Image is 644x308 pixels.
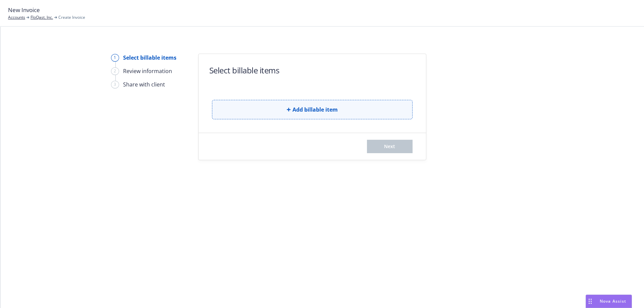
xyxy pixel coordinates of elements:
[600,298,626,304] span: Nova Assist
[209,65,279,76] h1: Select billable items
[212,100,413,119] button: Add billable item
[384,143,395,149] span: Next
[31,14,53,20] a: FloQast, Inc.
[292,106,338,114] span: Add billable item
[586,295,594,308] div: Drag to move
[111,54,119,62] div: 1
[8,14,25,20] a: Accounts
[8,6,40,14] span: New Invoice
[111,81,119,88] div: 3
[58,14,85,20] span: Create Invoice
[123,80,165,88] div: Share with client
[586,295,632,308] button: Nova Assist
[123,67,172,75] div: Review information
[111,67,119,75] div: 2
[367,140,413,153] button: Next
[123,54,176,62] div: Select billable items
